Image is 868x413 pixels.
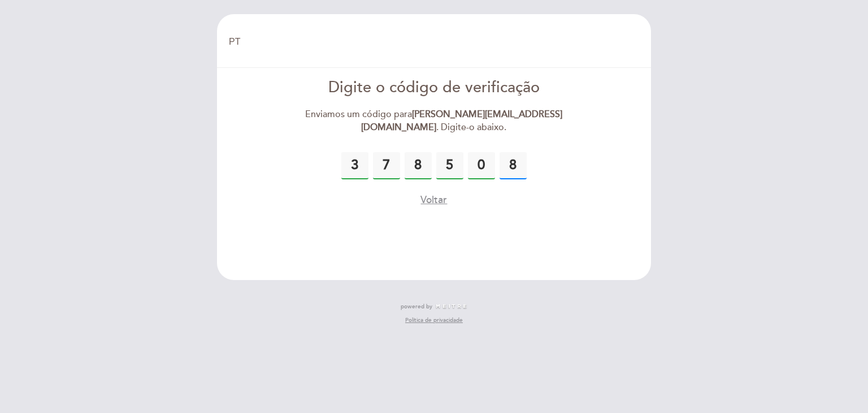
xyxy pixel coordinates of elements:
[405,152,432,179] input: 0
[401,303,432,311] span: powered by
[500,152,527,179] input: 0
[341,152,368,179] input: 0
[436,152,463,179] input: 0
[405,316,463,324] a: Política de privacidade
[373,152,400,179] input: 0
[401,303,467,311] a: powered by
[435,304,467,309] img: MEITRE
[305,108,564,134] div: Enviamos um código para . Digite-o abaixo.
[305,77,564,99] div: Digite o código de verificação
[420,193,447,207] button: Voltar
[361,109,562,133] strong: [PERSON_NAME][EMAIL_ADDRESS][DOMAIN_NAME]
[468,152,495,179] input: 0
